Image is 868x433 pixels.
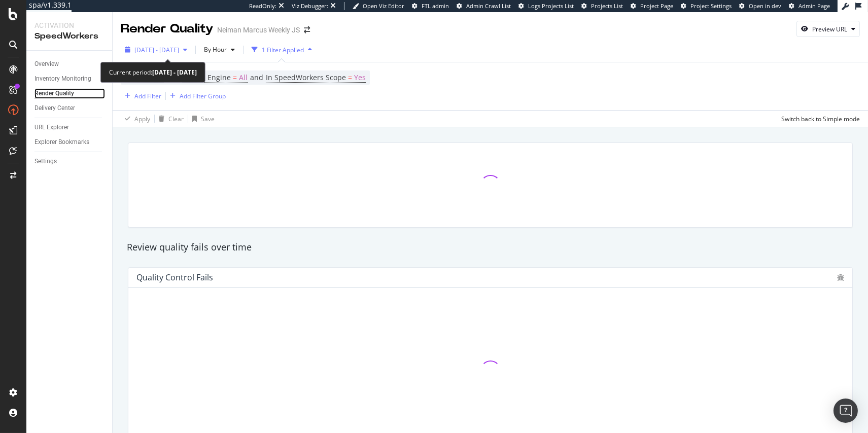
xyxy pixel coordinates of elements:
[34,137,105,148] a: Explorer Bookmarks
[34,156,57,167] div: Settings
[168,115,184,123] div: Clear
[422,2,449,10] span: FTL admin
[121,42,191,58] button: [DATE] - [DATE]
[777,111,860,127] button: Switch back to Simple mode
[250,73,263,82] span: and
[518,2,574,10] a: Logs Projects List
[180,92,226,100] div: Add Filter Group
[796,21,860,37] button: Preview URL
[837,274,844,281] div: bug
[581,2,623,10] a: Projects List
[412,2,449,10] a: FTL admin
[239,70,248,85] span: All
[34,74,91,84] div: Inventory Monitoring
[122,241,859,254] div: Review quality fails over time
[34,74,105,84] a: Inventory Monitoring
[739,2,781,10] a: Open in dev
[249,2,276,10] div: ReadOnly:
[121,90,161,102] button: Add Filter
[789,2,830,10] a: Admin Page
[348,73,352,82] span: =
[155,111,184,127] button: Clear
[188,111,215,127] button: Save
[631,2,673,10] a: Project Page
[34,122,69,133] div: URL Explorer
[166,90,226,102] button: Add Filter Group
[591,2,623,10] span: Projects List
[363,2,404,10] span: Open Viz Editor
[690,2,732,10] span: Project Settings
[266,73,346,82] span: In SpeedWorkers Scope
[248,42,316,58] button: 1 Filter Applied
[200,45,227,54] span: By Hour
[217,25,300,35] div: Neiman Marcus Weekly JS
[201,115,215,123] div: Save
[353,2,404,10] a: Open Viz Editor
[354,70,366,85] span: Yes
[233,73,237,82] span: =
[34,88,74,99] div: Render Quality
[200,42,239,58] button: By Hour
[34,20,104,30] div: Activation
[640,2,673,10] span: Project Page
[457,2,511,10] a: Admin Crawl List
[121,111,150,127] button: Apply
[304,26,310,33] div: arrow-right-arrow-left
[528,2,574,10] span: Logs Projects List
[781,115,860,123] div: Switch back to Simple mode
[812,25,847,33] div: Preview URL
[34,30,104,42] div: SpeedWorkers
[262,46,304,54] div: 1 Filter Applied
[152,68,197,77] b: [DATE] - [DATE]
[798,2,830,10] span: Admin Page
[34,103,105,114] a: Delivery Center
[34,59,59,69] div: Overview
[136,272,213,282] div: Quality Control Fails
[834,399,858,423] div: Open Intercom Messenger
[34,103,75,114] div: Delivery Center
[121,20,213,38] div: Render Quality
[466,2,511,10] span: Admin Crawl List
[34,59,105,69] a: Overview
[134,92,161,100] div: Add Filter
[134,115,150,123] div: Apply
[34,88,105,99] a: Render Quality
[292,2,328,10] div: Viz Debugger:
[134,46,179,54] span: [DATE] - [DATE]
[681,2,732,10] a: Project Settings
[34,156,105,167] a: Settings
[34,137,89,148] div: Explorer Bookmarks
[182,73,231,82] span: Search Engine
[109,66,197,78] div: Current period:
[749,2,781,10] span: Open in dev
[34,122,105,133] a: URL Explorer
